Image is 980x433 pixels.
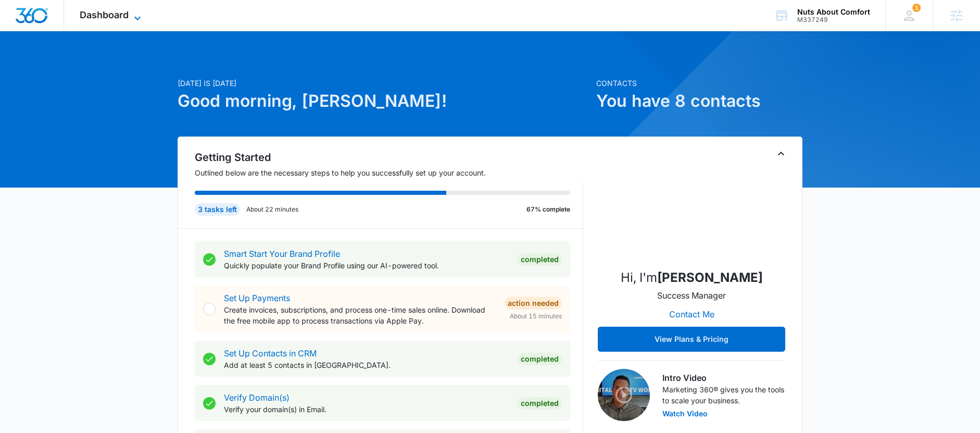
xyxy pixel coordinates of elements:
[224,360,509,370] p: Add at least 5 contacts in [GEOGRAPHIC_DATA].
[224,348,317,358] a: Set Up Contacts in CRM
[510,312,562,321] span: About 15 minutes
[639,156,744,260] img: Brandon Henson
[518,253,562,266] div: Completed
[518,397,562,410] div: Completed
[115,61,175,68] div: Keywords by Traffic
[596,78,802,89] p: Contacts
[17,27,25,35] img: website_grey.svg
[598,327,785,352] button: View Plans & Pricing
[195,167,583,178] p: Outlined below are the necessary steps to help you successfully set up your account.
[775,147,787,160] button: Toggle Collapse
[224,404,509,415] p: Verify your domain(s) in Email.
[40,61,93,68] div: Domain Overview
[657,289,726,302] p: Success Manager
[178,89,590,114] h1: Good morning, [PERSON_NAME]!
[912,4,921,12] div: notifications count
[104,60,112,69] img: tab_keywords_by_traffic_grey.svg
[797,8,870,16] div: account name
[80,9,129,20] span: Dashboard
[659,302,725,327] button: Contact Me
[29,17,51,25] div: v 4.0.25
[224,304,496,326] p: Create invoices, subscriptions, and process one-time sales online. Download the free mobile app t...
[596,89,802,114] h1: You have 8 contacts
[246,205,298,214] p: About 22 minutes
[178,78,590,89] p: [DATE] is [DATE]
[621,268,763,287] p: Hi, I'm
[598,369,650,421] img: Intro Video
[195,150,583,165] h2: Getting Started
[518,353,562,365] div: Completed
[224,249,340,259] a: Smart Start Your Brand Profile
[526,205,570,214] p: 67% complete
[28,60,36,69] img: tab_domain_overview_orange.svg
[505,297,562,310] div: Action Needed
[224,392,290,403] a: Verify Domain(s)
[912,4,921,12] span: 1
[17,17,25,25] img: logo_orange.svg
[657,270,763,285] strong: [PERSON_NAME]
[662,372,785,384] h3: Intro Video
[797,16,870,23] div: account id
[195,203,240,216] div: 3 tasks left
[662,384,785,406] p: Marketing 360® gives you the tools to scale your business.
[662,410,708,417] button: Watch Video
[224,260,509,271] p: Quickly populate your Brand Profile using our AI-powered tool.
[27,27,115,35] div: Domain: [DOMAIN_NAME]
[224,293,290,303] a: Set Up Payments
